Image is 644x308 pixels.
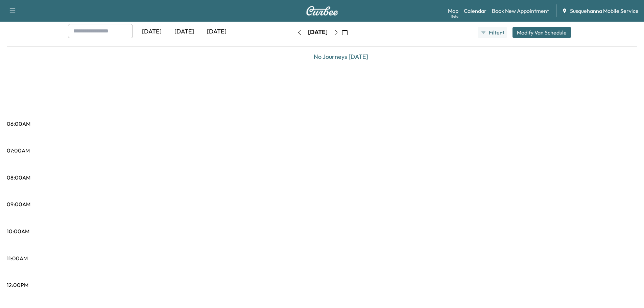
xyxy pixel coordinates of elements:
p: 09:00AM [7,200,30,208]
button: Modify Van Schedule [512,27,571,38]
span: ● [501,31,502,34]
a: MapBeta [448,7,458,15]
div: [DATE] [200,24,233,40]
p: 07:00AM [7,146,30,155]
span: Susquehanna Mobile Service [570,7,639,15]
div: [DATE] [168,24,200,40]
p: 11:00AM [7,254,28,262]
a: Book New Appointment [492,7,549,15]
span: Filter [489,28,501,37]
p: 12:00PM [7,281,28,289]
div: [DATE] [136,24,168,40]
p: 10:00AM [7,227,29,235]
img: Curbee Logo [306,6,338,16]
p: 06:00AM [7,120,30,128]
button: Filter●1 [478,27,507,38]
span: 1 [503,30,504,35]
a: Calendar [464,7,486,15]
div: [DATE] [308,28,328,37]
p: 08:00AM [7,173,30,182]
div: Beta [451,14,458,19]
